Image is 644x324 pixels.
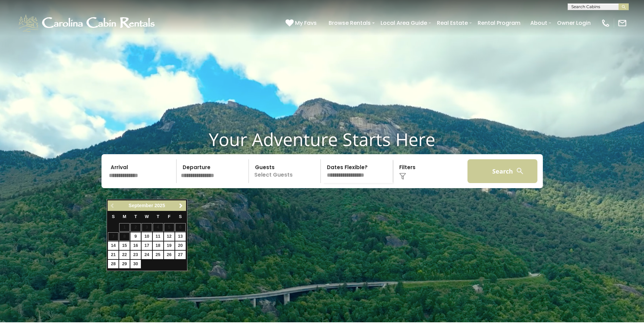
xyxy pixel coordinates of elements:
a: 26 [164,251,174,259]
img: White-1-1-2.png [17,13,158,33]
a: Local Area Guide [377,17,430,29]
span: Thursday [157,214,160,219]
button: Search [467,159,538,183]
span: Wednesday [145,214,149,219]
img: filter--v1.png [399,173,406,180]
span: Saturday [179,214,182,219]
span: My Favs [295,19,317,27]
a: Owner Login [554,17,594,29]
a: 22 [119,251,130,259]
a: 9 [130,232,141,241]
a: 13 [175,232,186,241]
a: 14 [108,241,118,250]
a: 25 [153,251,163,259]
a: Next [177,201,185,210]
a: 18 [153,241,163,250]
a: 23 [130,251,141,259]
span: September [129,203,153,208]
a: My Favs [286,19,318,28]
a: 24 [142,251,152,259]
a: About [527,17,551,29]
a: 21 [108,251,118,259]
span: Tuesday [134,214,137,219]
a: 10 [142,232,152,241]
h1: Your Adventure Starts Here [5,129,639,150]
img: search-regular-white.png [516,167,524,175]
span: Next [178,203,184,209]
a: 12 [164,232,174,241]
span: Sunday [112,214,115,219]
a: 11 [153,232,163,241]
a: Browse Rentals [325,17,374,29]
a: 20 [175,241,186,250]
a: 30 [130,260,141,268]
a: 27 [175,251,186,259]
a: 28 [108,260,118,268]
a: 19 [164,241,174,250]
a: Real Estate [434,17,471,29]
a: 29 [119,260,130,268]
span: Monday [123,214,126,219]
a: 15 [119,241,130,250]
a: 17 [142,241,152,250]
a: Rental Program [474,17,524,29]
img: phone-regular-white.png [601,18,610,28]
span: 2025 [154,203,165,208]
a: 16 [130,241,141,250]
span: Friday [168,214,170,219]
img: mail-regular-white.png [618,18,627,28]
p: Select Guests [251,159,321,183]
